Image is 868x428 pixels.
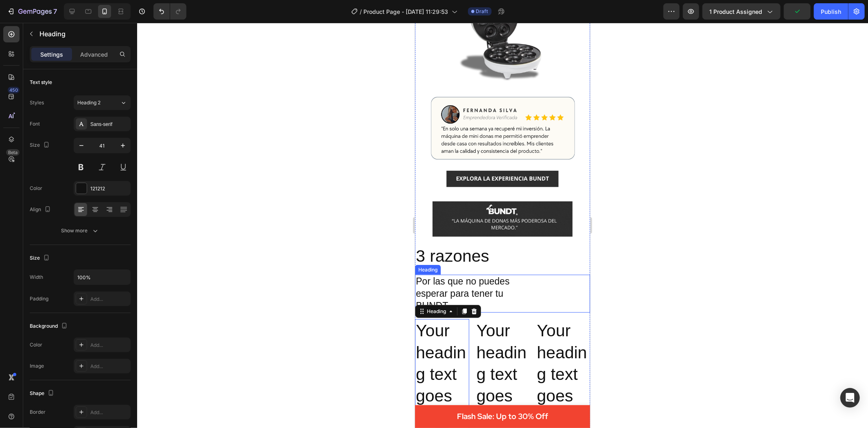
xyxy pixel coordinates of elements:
span: / [360,7,362,16]
div: Size [30,140,51,151]
span: 1 product assigned [709,7,762,16]
button: 7 [3,3,61,20]
button: Publish [814,3,848,20]
div: Show more [61,227,99,235]
div: Border [30,408,46,416]
div: Styles [30,99,44,106]
div: Shape [30,388,56,399]
div: Image [30,362,44,370]
div: Beta [6,149,20,156]
button: 1 product assigned [702,3,781,20]
div: Font [30,120,40,128]
div: Add... [90,342,129,349]
div: Add... [90,363,129,370]
div: Background [30,321,69,332]
h2: Your heading text goes here [61,296,115,406]
div: Padding [30,295,48,302]
p: Por las que no puedes esperar para tener tu BUNDT [1,253,111,289]
div: Publish [821,7,841,16]
p: 7 [53,7,57,16]
div: Open Intercom Messenger [840,388,860,408]
div: Add... [90,296,129,303]
span: Product Page - [DATE] 11:29:53 [364,7,448,16]
span: Heading 2 [77,99,101,106]
input: Auto [74,270,130,285]
div: Align [30,204,52,215]
div: Width [30,274,43,281]
div: 450 [8,87,20,93]
h2: Your heading text goes here [121,296,175,406]
div: Color [30,185,42,192]
div: Color [30,341,42,349]
span: Draft [476,8,488,15]
div: Undo/Redo [153,3,186,20]
button: Heading 2 [74,95,131,110]
button: Show more [30,223,131,238]
div: Heading [2,243,24,251]
div: Add... [90,409,129,416]
iframe: Design area [415,23,590,428]
div: Sans-serif [90,121,129,128]
div: Text style [30,79,52,86]
p: Settings [40,50,63,59]
img: image_demo.jpg [17,176,157,215]
div: Size [30,253,51,264]
img: image_demo.jpg [17,146,157,168]
div: Heading [10,285,33,292]
div: 121212 [90,185,129,192]
p: Advanced [80,50,108,59]
p: 3 razones [1,223,174,244]
p: Heading [39,29,127,39]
